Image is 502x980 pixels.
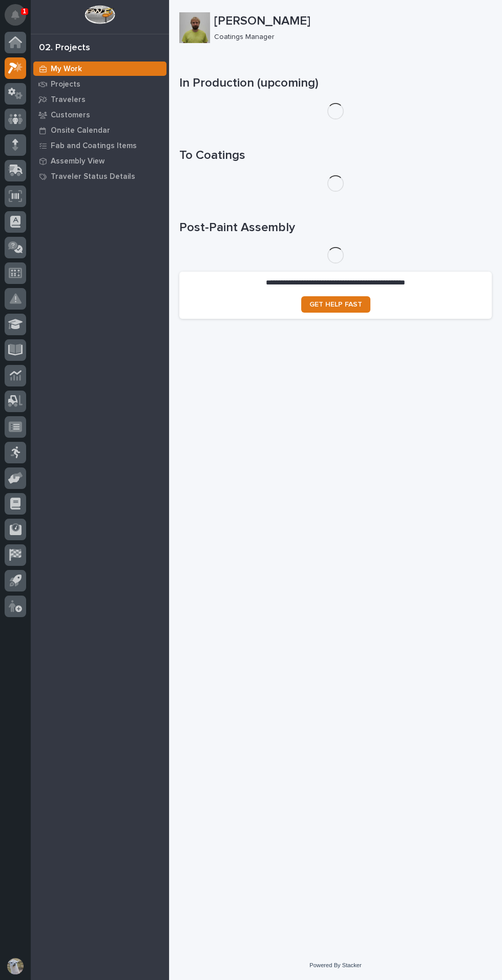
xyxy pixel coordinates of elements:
[85,5,115,24] img: Workspace Logo
[301,296,370,313] a: GET HELP FAST
[51,172,135,181] p: Traveler Status Details
[31,61,169,76] a: My Work
[31,169,169,184] a: Traveler Status Details
[5,4,26,26] button: Notifications
[51,141,137,151] p: Fab and Coatings Items
[39,43,90,54] div: 02. Projects
[309,301,362,308] span: GET HELP FAST
[51,157,104,166] p: Assembly View
[5,955,26,977] button: users-avatar
[214,14,488,29] p: [PERSON_NAME]
[31,138,169,153] a: Fab and Coatings Items
[31,92,169,107] a: Travelers
[51,95,86,105] p: Travelers
[309,962,361,968] a: Powered By Stacker
[51,126,110,135] p: Onsite Calendar
[13,10,26,27] div: Notifications1
[179,220,492,235] h1: Post-Paint Assembly
[51,80,80,89] p: Projects
[23,8,26,15] p: 1
[51,111,90,120] p: Customers
[179,76,492,91] h1: In Production (upcoming)
[179,148,492,163] h1: To Coatings
[31,153,169,169] a: Assembly View
[31,76,169,92] a: Projects
[214,33,484,42] p: Coatings Manager
[31,122,169,138] a: Onsite Calendar
[51,65,82,74] p: My Work
[31,107,169,122] a: Customers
